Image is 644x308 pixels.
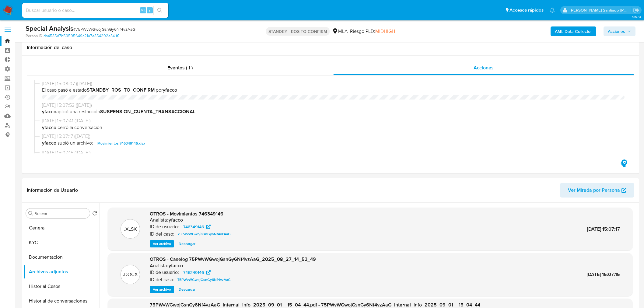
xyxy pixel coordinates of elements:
[44,33,119,39] a: db4535d7b59595649c21a7a354292a34
[42,87,625,93] span: El caso pasó a estado por
[27,187,78,193] h1: Información de Usuario
[42,80,625,87] span: [DATE] 15:08:07 ([DATE])
[123,271,138,278] p: .DOCX
[150,256,316,263] span: OTROS - Caselog 75PWvWGwojGsnGy6Nf4vzAaG_2025_08_27_14_53_49
[169,263,183,269] h6: yfacco
[42,108,56,115] b: yfacco
[153,241,171,247] span: Ver archivo
[153,6,166,15] button: search-icon
[551,26,596,36] button: AML Data Collector
[163,86,177,93] b: yfacco
[23,279,100,294] button: Historial Casos
[42,140,56,147] b: yfacco
[94,140,148,147] button: Movimientos 746349146.xlsx
[100,108,195,115] b: SUSPENSION_CUENTA_TRANSACCIONAL
[150,224,179,230] p: ID de usuario:
[26,23,73,33] b: Special Analysis
[150,210,223,217] span: OTROS - Movimientos 746349146
[124,226,137,233] p: .XLSX
[150,277,174,283] p: ID del caso:
[568,183,620,198] span: Ver Mirada por Persona
[150,217,168,223] p: Analista:
[150,286,174,293] button: Ver archivo
[42,133,625,140] span: [DATE] 15:07:17 ([DATE])
[97,140,145,147] span: Movimientos 746349146.xlsx
[150,263,168,269] p: Analista:
[375,28,395,35] span: MIDHIGH
[177,230,231,238] span: 75PWvWGwojGsnGy6Nf4vzAaG
[42,124,58,131] b: yfacco
[42,149,625,156] span: [DATE] 15:07:15 ([DATE])
[177,276,231,283] span: 75PWvWGwojGsnGy6Nf4vzAaG
[87,86,155,93] b: STANDBY_ROS_TO_CONFIRM
[332,28,348,35] div: MLA
[560,183,634,198] button: Ver Mirada por Persona
[42,102,625,109] span: [DATE] 15:07:53 ([DATE])
[28,211,33,216] button: Buscar
[153,286,171,292] span: Ver archivo
[26,33,42,39] b: Person ID
[169,217,183,223] h6: yfacco
[179,241,195,247] span: Descargar
[604,26,635,36] button: Acciones
[350,28,395,35] span: Riesgo PLD:
[183,223,204,230] span: 746349146
[58,140,93,147] span: subió un archivo:
[179,286,195,292] span: Descargar
[550,8,555,13] a: Notificaciones
[175,230,233,238] a: 75PWvWGwojGsnGy6Nf4vzAaG
[149,7,151,13] span: s
[23,221,100,235] button: General
[23,250,100,264] button: Documentación
[183,269,204,276] span: 746349146
[555,26,592,36] b: AML Data Collector
[180,223,214,230] a: 746349146
[34,211,87,216] input: Buscar
[150,269,179,275] p: ID de usuario:
[92,211,97,218] button: Volver al orden por defecto
[509,7,544,13] span: Accesos rápidos
[73,26,135,32] span: # 75PWvWGwojGsnGy6Nf4vzAaG
[633,7,639,13] a: Salir
[176,240,198,247] button: Descargar
[180,269,214,276] a: 746349146
[42,124,625,131] span: cerró la conversación
[22,6,168,14] input: Buscar usuario o caso...
[23,235,100,250] button: KYC
[176,286,198,293] button: Descargar
[167,64,193,71] span: Eventos ( 1 )
[608,26,625,36] span: Acciones
[150,240,174,247] button: Ver archivo
[266,27,330,36] p: STANDBY - ROS TO CONFIRM
[150,231,174,237] p: ID del caso:
[587,226,620,233] span: [DATE] 15:07:17
[175,276,233,283] a: 75PWvWGwojGsnGy6Nf4vzAaG
[42,108,625,115] span: aplicó una restricción
[141,7,145,13] span: Alt
[27,44,634,51] h1: Información del caso
[474,64,494,71] span: Acciones
[42,117,625,124] span: [DATE] 15:07:41 ([DATE])
[570,7,631,13] p: roberto.munoz@mercadolibre.com
[587,271,620,278] span: [DATE] 15:07:15
[23,264,100,279] button: Archivos adjuntos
